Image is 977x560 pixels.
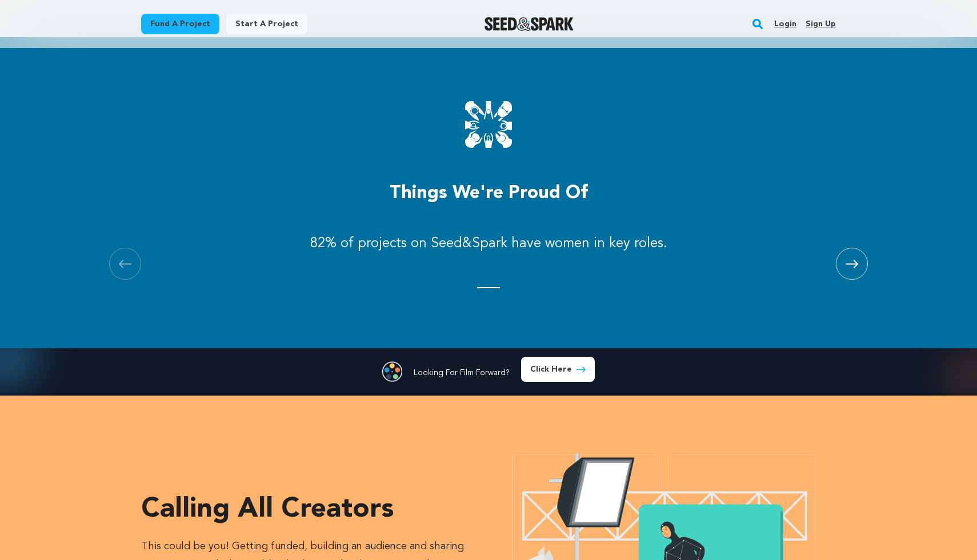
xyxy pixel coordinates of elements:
a: Start a project [226,14,307,34]
img: Seed&Spark Film Forward Icon [382,361,402,382]
img: Seed&Spark Logo Dark Mode [485,17,574,31]
h3: Calling all creators [141,496,484,523]
h3: Things we're proud of [141,180,836,207]
a: Login [774,15,796,33]
img: Seed&Spark Community Icon [465,101,512,148]
a: Fund a project [141,14,219,34]
a: Sign up [806,15,836,33]
p: 82% of projects on Seed&Spark have women in key roles. [310,235,667,253]
p: Looking For Film Forward? [414,367,510,378]
a: Seed&Spark Homepage [485,17,574,31]
a: Click Here [521,357,595,382]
